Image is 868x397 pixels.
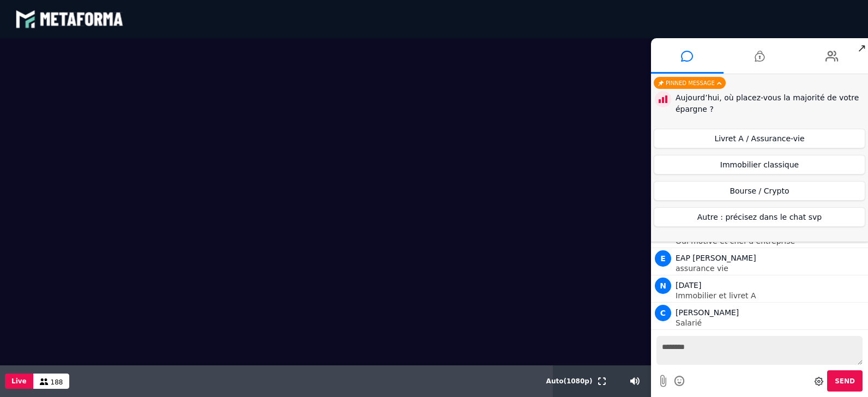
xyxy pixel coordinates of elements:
button: Live [5,374,33,389]
div: Pinned message [654,77,726,89]
span: 188 [51,378,63,386]
div: Aujourd’hui, où placez-vous la majorité de votre épargne ? [676,92,865,115]
span: E [655,250,671,267]
span: [DATE] [676,281,701,290]
span: Send [835,377,855,385]
p: Salarié [676,319,865,327]
button: Immobilier classique [654,155,865,175]
span: [PERSON_NAME] [676,308,739,317]
span: N [655,278,671,294]
p: Oui motivé et chef d entreprise [676,237,865,245]
button: Bourse / Crypto [654,181,865,201]
button: Autre : précisez dans le chat svp [654,207,865,227]
button: Livret A / Assurance-vie [654,129,865,148]
span: C [655,305,671,321]
button: Send [827,370,863,392]
p: Immobilier et livret A [676,292,865,299]
span: Auto ( 1080 p) [546,377,593,385]
button: Auto(1080p) [544,365,595,397]
span: ↗ [855,38,868,58]
span: EAP [PERSON_NAME] [676,254,756,262]
p: assurance vie [676,264,865,272]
